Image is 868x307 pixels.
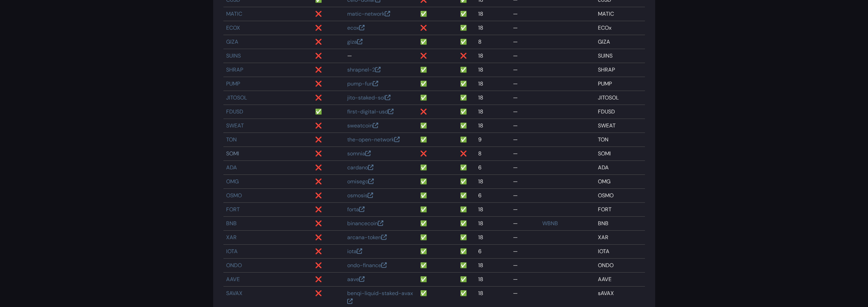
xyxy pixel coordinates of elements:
a: pump-fun [347,80,378,87]
a: the-open-network [347,136,400,143]
a: cardano [347,164,373,171]
td: ❌ [312,35,344,49]
td: — [510,217,540,231]
td: — [510,147,540,161]
td: ❌ [312,217,344,231]
td: ❌ [312,91,344,105]
a: SWEAT [226,122,244,129]
td: OSMO [595,189,645,203]
a: iota [347,248,362,255]
td: — [510,273,540,287]
a: somnia [347,150,371,157]
td: — [510,133,540,147]
td: ✅ [417,63,457,77]
a: ONDO [226,262,242,269]
td: 18 [475,175,510,189]
td: ✅ [417,161,457,175]
td: ✅ [417,217,457,231]
td: ✅ [457,91,475,105]
td: ✅ [457,7,475,21]
td: ❌ [312,259,344,273]
td: ✅ [417,133,457,147]
td: ❌ [312,203,344,217]
td: 18 [475,231,510,245]
td: 18 [475,63,510,77]
td: 18 [475,7,510,21]
td: SHRAP [595,63,645,77]
td: ✅ [457,119,475,133]
td: XAR [595,231,645,245]
td: — [510,105,540,119]
a: forta [347,206,365,213]
td: ✅ [457,63,475,77]
td: ✅ [457,35,475,49]
td: OMG [595,175,645,189]
td: ✅ [417,77,457,91]
td: ✅ [457,189,475,203]
td: 8 [475,147,510,161]
td: ✅ [417,203,457,217]
td: 6 [475,189,510,203]
a: OMG [226,178,239,185]
td: ❌ [312,161,344,175]
td: ✅ [417,273,457,287]
td: — [510,203,540,217]
td: — [344,49,417,63]
td: — [510,175,540,189]
td: 18 [475,203,510,217]
a: aave [347,276,365,283]
a: sweatcoin [347,122,378,129]
td: — [510,77,540,91]
td: ❌ [312,21,344,35]
td: ✅ [457,21,475,35]
td: GIZA [595,35,645,49]
a: SAVAX [226,290,242,297]
td: AAVE [595,273,645,287]
a: osmosis [347,192,373,199]
td: 18 [475,259,510,273]
a: MATIC [226,10,242,17]
td: 6 [475,245,510,259]
td: PUMP [595,77,645,91]
td: ❌ [312,7,344,21]
td: — [510,63,540,77]
a: matic-network [347,10,390,17]
td: FORT [595,203,645,217]
td: 6 [475,161,510,175]
td: — [510,49,540,63]
td: ✅ [417,35,457,49]
td: ✅ [417,189,457,203]
td: ❌ [312,147,344,161]
td: ✅ [457,231,475,245]
td: ❌ [312,245,344,259]
td: ✅ [417,245,457,259]
td: ✅ [457,161,475,175]
td: ADA [595,161,645,175]
td: ❌ [312,119,344,133]
td: ✅ [457,259,475,273]
a: omisego [347,178,374,185]
a: GIZA [226,38,238,45]
td: 18 [475,105,510,119]
td: ✅ [417,91,457,105]
td: BNB [595,217,645,231]
td: SOMI [595,147,645,161]
td: 9 [475,133,510,147]
td: ✅ [417,175,457,189]
td: ❌ [312,63,344,77]
td: FDUSD [595,105,645,119]
a: SOMI [226,150,239,157]
a: OSMO [226,192,242,199]
td: ❌ [312,133,344,147]
a: benqi-liquid-staked-avax [347,290,413,305]
td: 8 [475,35,510,49]
td: ❌ [312,231,344,245]
td: ✅ [312,105,344,119]
td: ❌ [417,147,457,161]
td: TON [595,133,645,147]
td: — [510,91,540,105]
td: 18 [475,273,510,287]
a: JITOSOL [226,94,247,101]
td: ✅ [457,217,475,231]
td: MATIC [595,7,645,21]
